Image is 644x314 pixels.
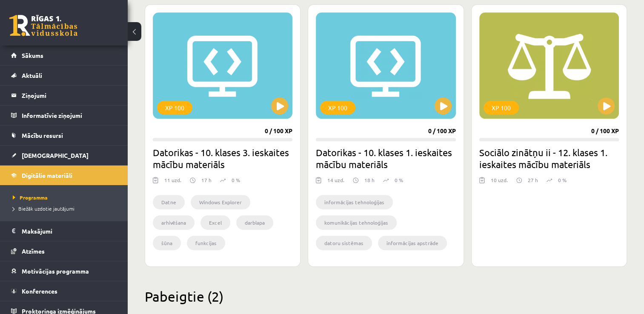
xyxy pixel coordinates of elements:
[22,86,117,105] legend: Ziņojumi
[232,176,240,184] p: 0 %
[316,215,397,230] li: komunikācijas tehnoloģijas
[22,247,45,255] span: Atzīmes
[327,176,344,189] div: 14 uzd.
[22,221,117,241] legend: Maksājumi
[11,281,117,301] a: Konferences
[13,205,74,212] span: Biežāk uzdotie jautājumi
[201,176,212,184] p: 17 h
[13,194,48,201] span: Programma
[378,236,447,250] li: informācijas apstrāde
[145,288,627,305] h2: Pabeigtie (2)
[22,106,117,125] legend: Informatīvie ziņojumi
[11,106,117,125] a: Informatīvie ziņojumi
[479,146,619,170] h2: Sociālo zinātņu ii - 12. klases 1. ieskaites mācību materiāls
[22,71,42,79] span: Aktuāli
[22,287,57,295] span: Konferences
[22,267,89,275] span: Motivācijas programma
[9,15,77,36] a: Rīgas 1. Tālmācības vidusskola
[11,66,117,85] a: Aktuāli
[11,86,117,105] a: Ziņojumi
[191,195,250,209] li: Windows Explorer
[11,46,117,65] a: Sākums
[157,101,192,114] div: XP 100
[11,221,117,241] a: Maksājumi
[164,176,181,189] div: 11 uzd.
[11,166,117,185] a: Digitālie materiāli
[320,101,355,114] div: XP 100
[22,171,72,179] span: Digitālie materiāli
[11,241,117,261] a: Atzīmes
[153,215,195,230] li: arhivēšana
[153,236,181,250] li: šūna
[484,101,519,114] div: XP 100
[11,146,117,165] a: [DEMOGRAPHIC_DATA]
[13,205,119,212] a: Biežāk uzdotie jautājumi
[153,195,185,209] li: Datne
[11,126,117,145] a: Mācību resursi
[153,146,292,170] h2: Datorikas - 10. klases 3. ieskaites mācību materiāls
[316,146,455,170] h2: Datorikas - 10. klases 1. ieskaites mācību materiāls
[11,261,117,281] a: Motivācijas programma
[316,195,393,209] li: informācijas tehnoloģijas
[13,194,119,201] a: Programma
[22,51,43,59] span: Sākums
[22,131,63,139] span: Mācību resursi
[558,176,567,184] p: 0 %
[528,176,538,184] p: 27 h
[364,176,375,184] p: 18 h
[187,236,225,250] li: funkcijas
[200,215,230,230] li: Excel
[22,151,89,159] span: [DEMOGRAPHIC_DATA]
[236,215,273,230] li: darblapa
[491,176,508,189] div: 10 uzd.
[395,176,403,184] p: 0 %
[316,236,372,250] li: datoru sistēmas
